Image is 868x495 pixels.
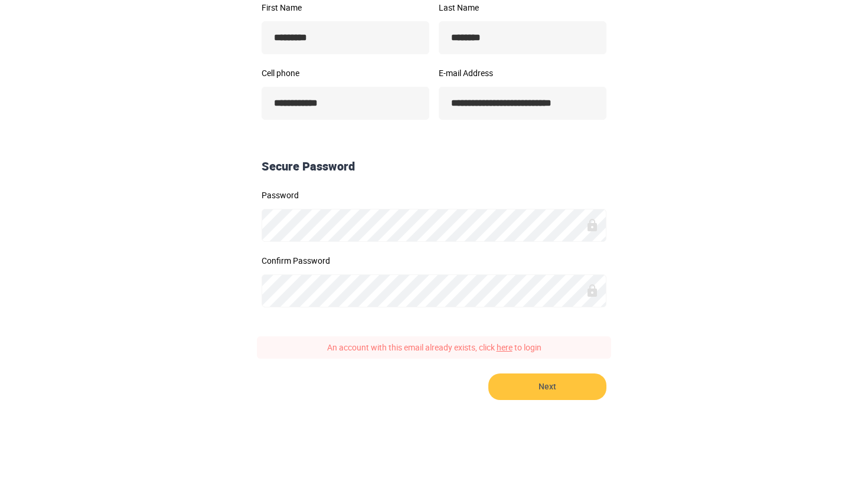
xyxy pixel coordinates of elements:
[262,4,429,12] label: First Name
[439,4,606,12] label: Last Name
[497,342,513,353] a: here
[439,69,606,77] label: E-mail Address
[488,373,606,400] button: Next
[262,257,606,265] label: Confirm Password
[262,69,429,77] label: Cell phone
[327,342,541,353] span: An account with this email already exists, click to login
[257,158,611,175] div: Secure Password
[262,191,606,199] label: Password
